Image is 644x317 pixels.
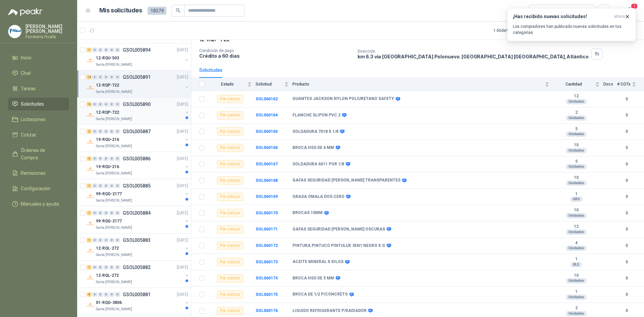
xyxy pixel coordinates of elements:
b: 4 [553,241,599,246]
b: SOL060176 [256,308,278,313]
div: Por cotizar [217,290,243,299]
img: Company Logo [87,301,95,309]
span: Remisiones [21,169,46,177]
div: 0 [109,183,114,188]
b: SOL060167 [256,162,278,166]
div: Por cotizar [217,242,243,250]
b: 10 [553,175,599,180]
a: SOL060174 [256,276,278,280]
div: 0 [104,48,109,52]
div: 0 [98,292,103,297]
div: 0 [109,102,114,107]
img: Company Logo [87,57,95,65]
span: Solicitud [256,82,283,87]
button: ¡Has recibido nuevas solicitudes!ahora Los compradores han publicado nuevas solicitudes en tus ca... [507,8,636,41]
div: 0 [98,238,103,243]
p: Santa [PERSON_NAME] [96,279,132,285]
p: 99-RQG-2177 [96,191,122,197]
a: Chat [8,67,69,80]
p: 12-RQP-722 [96,109,119,116]
span: ahora [614,14,625,19]
span: Cantidad [553,82,594,87]
div: Por cotizar [217,225,243,233]
span: Licitaciones [21,116,46,123]
div: 0 [109,238,114,243]
th: # COTs [617,78,644,91]
p: Santa [PERSON_NAME] [96,171,132,176]
a: 1 0 0 0 0 0 GSOL005894[DATE] Company Logo12-RQU-503Santa [PERSON_NAME] [87,46,190,67]
div: Por cotizar [217,209,243,217]
b: 0 [617,128,636,135]
div: 0 [109,211,114,215]
b: SOL060171 [256,227,278,231]
div: Unidades [566,131,587,137]
b: SOL060170 [256,211,278,215]
div: KLS [571,262,582,267]
div: 0 [115,102,120,107]
div: 2 [87,156,92,161]
b: GRASA OMALA DOS CERO [292,194,344,200]
div: Por cotizar [217,95,243,103]
p: [PERSON_NAME] [PERSON_NAME] [25,24,69,34]
div: 0 [98,183,103,188]
b: 12 [553,94,599,99]
b: BROCA HSS DE 6 MM [292,145,334,151]
span: Inicio [21,54,32,61]
b: 10 [553,273,599,278]
span: Configuración [21,185,50,192]
b: 1 [553,192,599,197]
p: Ferreteria Fivalle [25,35,69,39]
p: [DATE] [177,74,188,81]
div: 0 [104,183,109,188]
p: Santa [PERSON_NAME] [96,116,132,122]
p: Santa [PERSON_NAME] [96,225,132,230]
a: Inicio [8,51,69,64]
img: Company Logo [87,111,95,119]
div: Por cotizar [217,144,243,152]
div: 0 [98,156,103,161]
div: 0 [92,238,97,243]
p: [DATE] [177,264,188,271]
div: 0 [104,156,109,161]
p: Santa [PERSON_NAME] [96,198,132,203]
div: 0 [92,183,97,188]
div: 0 [92,156,97,161]
a: Órdenes de Compra [8,144,69,164]
b: BROCA DE 1/2 P/CONCRETO [292,292,348,297]
th: Estado [209,78,256,91]
b: 0 [617,112,636,118]
p: [DATE] [177,292,188,298]
div: 0 [98,265,103,270]
b: 10 [553,143,599,148]
a: 14 0 0 0 0 0 GSOL005890[DATE] Company Logo12-RQP-722Santa [PERSON_NAME] [87,100,190,122]
div: 0 [104,75,109,80]
img: Company Logo [87,274,95,282]
div: 0 [98,102,103,107]
img: Company Logo [87,84,95,92]
span: Producto [292,82,544,87]
div: 0 [115,48,120,52]
b: ACEITE MINERAL X KILOS [292,259,343,265]
a: 14 0 0 0 0 0 GSOL005891[DATE] Company Logo12-RQP-722Santa [PERSON_NAME] [87,73,190,95]
b: GAFAS SEGURIDAD [PERSON_NAME] TRANSPARENTES [292,178,400,183]
span: Manuales y ayuda [21,200,59,208]
b: 5 [553,126,599,132]
p: [DATE] [177,237,188,244]
div: 0 [104,211,109,215]
div: 0 [115,292,120,297]
div: 0 [92,102,97,107]
div: 1 - 50 de 9179 [493,25,537,36]
b: BROCA HSS DE 5 MM [292,276,334,281]
div: 1 [87,183,92,188]
b: GUANTES JACKSON NYLON POLIURETANO SAFETY [292,96,394,102]
p: Santa [PERSON_NAME] [96,252,132,258]
a: SOL060173 [256,260,278,264]
b: 0 [617,194,636,200]
b: 5 [553,159,599,164]
a: 8 0 0 0 0 0 GSOL005881[DATE] Company Logo01-RQG-3806Santa [PERSON_NAME] [87,290,190,312]
div: Por cotizar [217,274,243,282]
th: Producto [292,78,553,91]
div: Unidades [566,246,587,251]
div: Por cotizar [217,258,243,266]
